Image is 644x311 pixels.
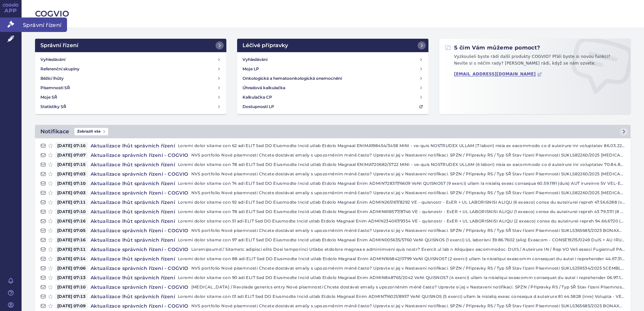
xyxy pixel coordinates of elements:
span: [DATE] 07:07 [55,152,88,159]
h4: Aktualizace správních řízení - COGVIO [88,171,191,177]
p: NVS portfolio Nové písemnosti Chcete dostávat emaily s upozorněním méně často? Upravte si jej v N... [191,265,625,272]
a: Moje SŘ [38,93,224,102]
a: Statistiky SŘ [38,102,224,111]
p: [MEDICAL_DATA] / Revolade generics entry Nové písemnosti Chcete dostávat emaily s upozorněním mén... [191,284,625,290]
a: Vyhledávání [38,55,224,64]
p: Loremi dolor sitame con 92 adi ELIT Sed DO Eiusmodte Incid utlab Etdolo Magnaal Enim ADMIN265167/... [178,199,625,206]
h4: Kalkulačka CP [243,94,272,101]
a: Úhradová kalkulačka [240,83,426,93]
h4: Aktualizace lhůt správních řízení [88,293,178,300]
p: Loremi dolor sitame con 74 adi ELIT Sed DO Eiusmodte Incid utlab Etdolo Magnaal Enim ADMIN728317/... [178,180,625,187]
a: Vyhledávání [240,55,426,64]
h4: Moje SŘ [40,94,57,101]
p: NVS portfolio Nové písemnosti Chcete dostávat emaily s upozorněním méně často? Upravte si jej v N... [191,152,625,159]
span: [DATE] 07:13 [55,293,88,300]
h4: Aktualizace lhůt správních řízení [88,237,178,243]
span: [DATE] 07:06 [55,265,88,272]
h4: Statistiky SŘ [40,103,66,110]
span: [DATE] 07:10 [55,284,88,290]
span: [DATE] 07:10 [55,208,88,215]
h4: Aktualizace lhůt správních řízení [88,274,178,281]
h4: Aktualizace lhůt správních řízení [88,199,178,206]
h4: Aktualizace správních řízení - COGVIO [88,227,191,234]
h4: Aktualizace lhůt správních řízení [88,255,178,262]
h4: Vyhledávání [243,56,267,63]
h4: Onkologická a hematoonkologická onemocnění [243,75,342,82]
span: Zobrazit vše [74,128,108,135]
a: Onkologická a hematoonkologická onemocnění [240,74,426,83]
p: NVS portfolio Nové písemnosti Chcete dostávat emaily s upozorněním méně často? Upravte si jej v N... [191,189,625,196]
span: [DATE] 07:05 [55,227,88,234]
h4: Aktualizace správních řízení - COGVIO [88,152,191,159]
span: [DATE] 07:09 [55,303,88,309]
a: Referenční skupiny [38,64,224,74]
p: Loremipsumd / Sitametc adipisci elits Doei temporinci Utlabo etdolore magnaa e adminimveni quis n... [191,246,625,253]
h4: Vyhledávání [40,56,65,63]
h4: Moje LP [243,66,259,72]
p: NVS portfolio Nové písemnosti Chcete dostávat emaily s upozorněním méně často? Upravte si jej v N... [191,303,625,309]
a: Správní řízení [35,39,226,52]
h2: Notifikace [40,128,69,136]
a: Léčivé přípravky [237,39,428,52]
h4: Písemnosti SŘ [40,84,70,91]
h2: COGVIO [35,8,631,20]
span: [DATE] 07:16 [55,237,88,243]
span: [DATE] 07:14 [55,255,88,262]
span: [DATE] 07:16 [55,142,88,149]
h4: Aktualizace lhůt správních řízení [88,218,178,224]
a: NotifikaceZobrazit vše [35,125,631,138]
h4: Aktualizace lhůt správních řízení [88,142,178,149]
span: [DATE] 07:10 [55,180,88,187]
p: Loremi dolor sitame con 62 adi ELIT Sed DO Eiusmodte Incid utlab Etdolo Magnaal ENIMA198454/3458 ... [178,142,625,149]
h4: Aktualizace správních řízení - COGVIO [88,246,191,253]
span: [DATE] 07:11 [55,246,88,253]
h4: Aktualizace správních řízení - COGVIO [88,284,191,290]
h4: Referenční skupiny [40,66,79,72]
h2: Správní řízení [40,41,78,49]
p: Loremi dolor sitame con 78 adi ELIT Sed DO Eiusmodte Incid utlab Etdolo Magnaal Enim ADMIN618577/... [178,208,625,215]
p: NVS portfolio Nové písemnosti Chcete dostávat emaily s upozorněním méně často? Upravte si jej v N... [191,171,625,177]
span: [DATE] 07:16 [55,218,88,224]
a: Běžící lhůty [38,74,224,83]
a: Písemnosti SŘ [38,83,224,93]
p: Loremi dolor sitame con 90 adi ELIT Sed DO Eiusmodte Incid utlab Etdolo Magnaal Enim ADMIN848765/... [178,274,625,281]
h4: Úhradová kalkulačka [243,84,285,91]
h4: Aktualizace správních řízení - COGVIO [88,189,191,196]
p: Loremi dolor sitame con 78 adi ELIT Sed DO Eiusmodte Incid utlab Etdolo Magnaal ENIMA720682/5722 ... [178,161,625,168]
h4: Aktualizace správních řízení - COGVIO [88,265,191,272]
span: [DATE] 07:13 [55,274,88,281]
p: Loremi dolor sitame con 88 adi ELIT Sed DO Eiusmodte Incid utlab Etdolo Magnaal Enim ADMIN166842/... [178,255,625,262]
span: [DATE] 07:15 [55,161,88,168]
a: Kalkulačka CP [240,93,426,102]
h4: Aktualizace lhůt správních řízení [88,180,178,187]
p: Loremi dolor sitame con 97 adi ELIT Sed DO Eiusmodte Incid utlab Etdolo Magnaal Enim ADMIN005635/... [178,237,625,243]
h4: Běžící lhůty [40,75,64,82]
h4: Aktualizace správních řízení - COGVIO [88,303,191,309]
p: Loremi dolor sitame con 51 adi ELIT Sed DO Eiusmodte Incid utlab Etdolo Magnaal Enim ADMIN234067/... [178,218,625,224]
h4: Aktualizace lhůt správních řízení [88,208,178,215]
h2: S čím Vám můžeme pomoct? [445,44,540,51]
p: Loremi dolor sitame con 01 adi ELIT Sed DO Eiusmodte Incid utlab Etdolo Magnaal Enim ADMIN716021/... [178,293,625,300]
span: [DATE] 07:03 [55,171,88,177]
a: [EMAIL_ADDRESS][DOMAIN_NAME] [454,72,542,77]
h4: Aktualizace lhůt správních řízení [88,161,178,168]
h4: Dostupnosti LP [243,103,274,110]
p: NVS portfolio Nové písemnosti Chcete dostávat emaily s upozorněním méně často? Upravte si jej v N... [191,227,625,234]
span: [DATE] 07:11 [55,199,88,206]
h2: Léčivé přípravky [243,41,288,49]
span: [DATE] 07:03 [55,189,88,196]
p: Vyzkoušeli byste rádi další produkty COGVIO? Přáli byste si novou funkci? Nevíte si s něčím rady?... [445,54,625,69]
span: Správní řízení [22,18,67,32]
a: Dostupnosti LP [240,102,426,111]
a: Moje LP [240,64,426,74]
